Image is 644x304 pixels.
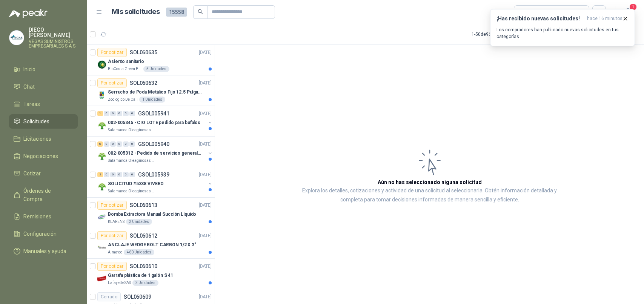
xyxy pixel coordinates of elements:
[130,203,157,208] p: SOL060613
[9,166,78,181] a: Cotizar
[23,212,51,221] span: Remisiones
[198,9,203,14] span: search
[112,6,160,17] h1: Mis solicitudes
[199,80,212,87] p: [DATE]
[9,149,78,163] a: Negociaciones
[23,135,51,143] span: Licitaciones
[123,172,129,177] div: 0
[23,169,41,178] span: Cotizar
[97,182,106,191] img: Company Logo
[9,132,78,146] a: Licitaciones
[108,89,202,96] p: Serrucho de Poda Metálico Fijo 12.5 Pulgadas Tramontina con Mango de Goma
[87,259,215,289] a: Por cotizarSOL060610[DATE] Company LogoGarrafa plástica de 1 galón S 41Lafayette SAS3 Unidades
[123,141,129,147] div: 0
[108,280,131,286] p: Lafayette SAS
[519,8,535,16] div: Todas
[108,150,202,157] p: 002-005312 - Pedido de servicios generales CASA RO
[472,28,521,40] div: 1 - 50 de 9656
[87,75,215,106] a: Por cotizarSOL060632[DATE] Company LogoSerrucho de Poda Metálico Fijo 12.5 Pulgadas Tramontina co...
[108,241,196,249] p: ANCLAJE WEDGE BOLT CARBON 1/2 X 3"
[378,178,482,186] h3: Aún no has seleccionado niguna solicitud
[97,172,103,177] div: 2
[29,27,78,38] p: DIEGO [PERSON_NAME]
[117,172,122,177] div: 0
[199,171,212,178] p: [DATE]
[496,15,584,22] h3: ¡Has recibido nuevas solicitudes!
[97,152,106,161] img: Company Logo
[97,109,213,133] a: 1 0 0 0 0 0 GSOL005941[DATE] Company Logo002-005345 - CIO LOTE pedido para bufalosSalamanca Oleag...
[108,66,142,72] p: BioCosta Green Energy S.A.S
[9,209,78,224] a: Remisiones
[97,170,213,194] a: 2 0 0 0 0 0 GSOL005939[DATE] Company LogoSOLICITUD #5338 VIVEROSalamanca Oleaginosas SAS
[130,50,157,55] p: SOL060635
[9,62,78,77] a: Inicio
[108,188,155,194] p: Salamanca Oleaginosas SAS
[97,140,213,164] a: 6 0 0 0 0 0 GSOL005940[DATE] Company Logo002-005312 - Pedido de servicios generales CASA ROSalama...
[108,119,200,126] p: 002-005345 - CIO LOTE pedido para bufalos
[108,249,122,255] p: Almatec
[199,293,212,301] p: [DATE]
[97,121,106,130] img: Company Logo
[97,201,127,210] div: Por cotizar
[23,187,71,203] span: Órdenes de Compra
[199,110,212,117] p: [DATE]
[139,97,165,103] div: 1 Unidades
[108,219,124,225] p: KLARENS
[143,66,169,72] div: 5 Unidades
[23,100,40,108] span: Tareas
[108,158,155,164] p: Salamanca Oleaginosas SAS
[104,172,109,177] div: 0
[97,243,106,252] img: Company Logo
[110,111,116,116] div: 0
[9,31,24,45] img: Company Logo
[97,91,106,100] img: Company Logo
[97,292,121,301] div: Cerrado
[97,48,127,57] div: Por cotizar
[130,233,157,238] p: SOL060612
[97,274,106,283] img: Company Logo
[130,80,157,86] p: SOL060632
[129,111,135,116] div: 0
[110,172,116,177] div: 0
[629,3,637,11] span: 1
[9,244,78,258] a: Manuales y ayuda
[97,231,127,240] div: Por cotizar
[110,141,116,147] div: 0
[199,263,212,270] p: [DATE]
[129,172,135,177] div: 0
[108,272,173,279] p: Garrafa plástica de 1 galón S 41
[199,49,212,56] p: [DATE]
[108,211,196,218] p: Bomba Extractora Manual Succión Líquido
[496,26,629,40] p: Los compradores han publicado nuevas solicitudes en tus categorías.
[23,230,57,238] span: Configuración
[108,97,138,103] p: Zoologico De Cali
[9,9,48,18] img: Logo peakr
[104,141,109,147] div: 0
[199,232,212,240] p: [DATE]
[117,111,122,116] div: 0
[97,141,103,147] div: 6
[129,141,135,147] div: 0
[199,141,212,148] p: [DATE]
[87,198,215,228] a: Por cotizarSOL060613[DATE] Company LogoBomba Extractora Manual Succión LíquidoKLARENS2 Unidades
[123,111,129,116] div: 0
[108,127,155,133] p: Salamanca Oleaginosas SAS
[23,83,35,91] span: Chat
[87,228,215,259] a: Por cotizarSOL060612[DATE] Company LogoANCLAJE WEDGE BOLT CARBON 1/2 X 3"Almatec460 Unidades
[87,45,215,75] a: Por cotizarSOL060635[DATE] Company LogoAsiento sanitarioBioCosta Green Energy S.A.S5 Unidades
[117,141,122,147] div: 0
[124,294,151,299] p: SOL060609
[132,280,158,286] div: 3 Unidades
[9,227,78,241] a: Configuración
[138,141,169,147] p: GSOL005940
[130,264,157,269] p: SOL060610
[9,80,78,94] a: Chat
[97,78,127,88] div: Por cotizar
[23,65,35,74] span: Inicio
[97,111,103,116] div: 1
[23,117,49,126] span: Solicitudes
[23,152,58,160] span: Negociaciones
[97,60,106,69] img: Company Logo
[108,58,144,65] p: Asiento sanitario
[97,262,127,271] div: Por cotizar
